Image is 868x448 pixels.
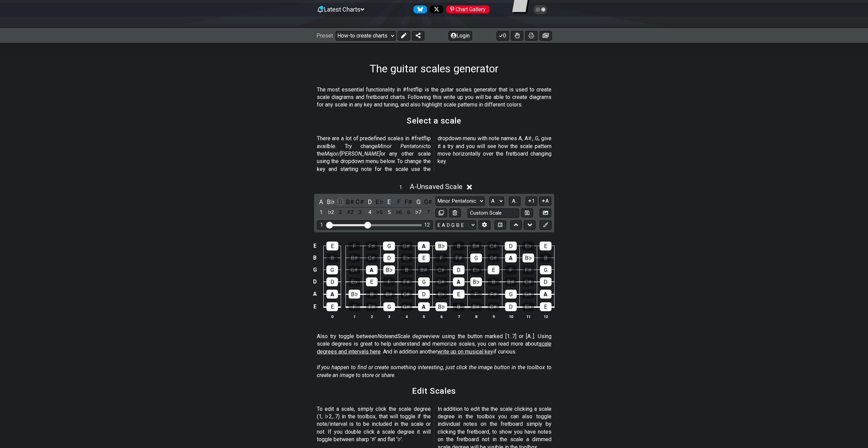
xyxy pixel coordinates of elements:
[317,86,551,109] p: The most essential functionality in #fretflip is the guitar scales generator that is used to crea...
[427,5,443,13] a: Follow #fretflip at X
[488,302,499,311] div: C♯
[502,313,519,320] th: 10
[497,31,509,41] button: 0
[540,302,551,311] div: E
[366,302,378,311] div: F♯
[510,220,522,230] button: Move up
[470,290,482,299] div: F
[436,220,476,230] select: Tuning
[398,313,415,320] th: 4
[479,220,490,230] button: Edit Tuning
[375,208,384,217] div: toggle scale degree
[450,313,467,320] th: 7
[336,31,396,41] select: Preset
[324,150,381,157] em: Major/[PERSON_NAME]
[418,302,430,311] div: A
[324,313,341,320] th: 0
[317,333,551,356] p: Also try toggle between and view using the button marked [1..7] or [A..]. Using scale degrees is ...
[349,265,360,274] div: G♯
[395,197,403,206] div: toggle pitch class
[407,117,461,125] h2: Select a scale
[401,277,412,286] div: F♯
[317,405,431,444] p: To edit a scale, simply click the scale degree (1, ♭2,..7) in the toolbox, that will toggle if th...
[505,277,517,286] div: B♯
[349,290,360,299] div: B♭
[317,197,326,206] div: toggle pitch class
[346,197,355,206] div: toggle pitch class
[317,220,433,230] div: Visible fret range
[537,313,554,320] th: 12
[487,242,499,250] div: C♯
[523,290,534,299] div: G♯
[418,254,430,262] div: E
[385,208,394,217] div: toggle scale degree
[326,265,338,274] div: G
[349,277,360,286] div: E♭
[349,254,360,262] div: B♯
[311,264,319,276] td: G
[370,62,499,75] h1: The guitar scales generator
[453,302,465,311] div: B
[411,5,427,13] a: Follow #fretflip at Bluesky
[317,135,551,173] p: There are a lot of predefined scales in #fretflip availble. Try change to the or any other scale ...
[470,277,482,286] div: B♭
[326,254,338,262] div: B
[326,242,338,250] div: E
[523,265,534,274] div: F♯
[449,208,461,218] button: Delete
[320,222,323,228] div: 1
[521,208,533,218] button: Store user defined scale
[540,277,551,286] div: D
[418,242,430,250] div: A
[401,265,412,274] div: B
[470,242,482,250] div: B♯
[505,265,517,274] div: F
[540,242,551,250] div: E
[485,313,502,320] th: 9
[446,5,490,13] div: Chart Gallery
[346,208,355,217] div: toggle scale degree
[489,197,504,206] select: Tonic/Root
[453,290,465,299] div: E
[436,290,447,299] div: E♭
[436,277,447,286] div: G♯
[400,242,412,250] div: G♯
[356,208,365,217] div: toggle scale degree
[326,302,338,311] div: E
[437,348,493,355] span: write up on musical key
[436,302,447,311] div: B♭
[366,242,378,250] div: F♯
[311,300,319,313] td: E
[523,254,534,262] div: B♭
[453,277,465,286] div: A
[414,197,423,206] div: toggle pitch class
[488,254,499,262] div: G♯
[317,341,551,355] span: scale degrees and intervals here
[348,242,360,250] div: F
[488,277,499,286] div: B
[540,265,551,274] div: G
[375,197,384,206] div: toggle pitch class
[311,240,319,252] td: E
[488,290,499,299] div: F♯
[366,254,378,262] div: C♯
[470,265,482,274] div: E♭
[488,265,499,274] div: E
[522,242,534,250] div: E♭
[540,208,551,218] button: Create Image
[383,254,395,262] div: D
[418,277,430,286] div: G
[418,290,430,299] div: D
[311,276,319,288] td: D
[317,208,326,217] div: toggle scale degree
[356,197,365,206] div: toggle pitch class
[336,197,345,206] div: toggle pitch class
[536,6,544,13] span: Toggle light / dark theme
[414,208,423,217] div: toggle scale degree
[540,220,551,230] button: First click edit preset to enable marker editing
[383,277,395,286] div: F
[317,32,333,39] span: Preset
[505,254,517,262] div: A
[410,183,462,191] span: A - Unsaved Scale
[399,184,410,191] span: 1 .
